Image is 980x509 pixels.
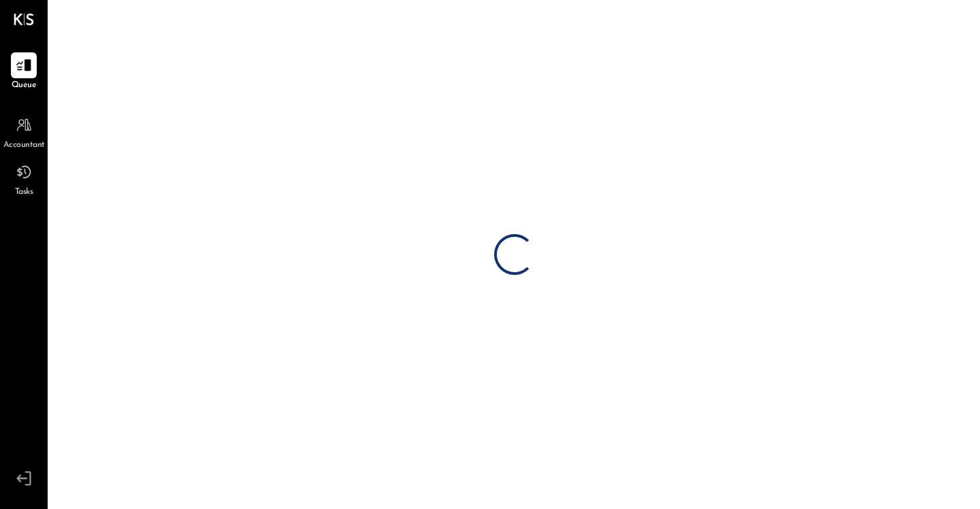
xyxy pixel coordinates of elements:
[3,139,45,152] span: Accountant
[1,52,47,92] a: Queue
[1,112,47,152] a: Accountant
[15,186,33,199] span: Tasks
[1,159,47,199] a: Tasks
[12,80,37,92] span: Queue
